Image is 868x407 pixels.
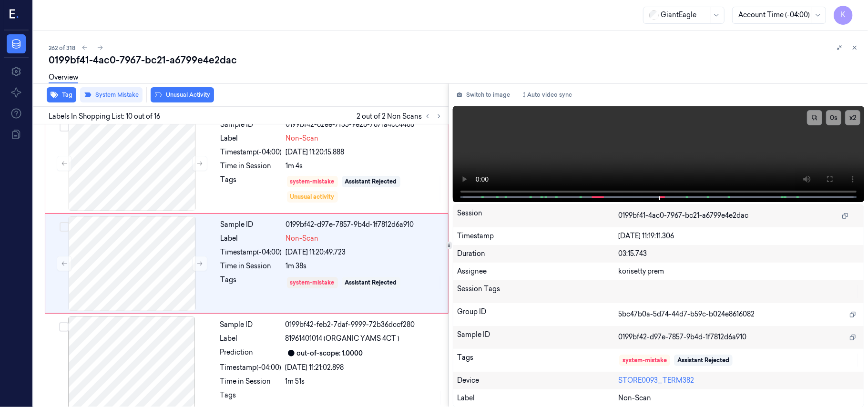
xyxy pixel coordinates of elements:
span: 0199bf41-4ac0-7967-bc21-a6799e4e2dac [618,211,748,221]
div: STORE0093_TERM382 [618,376,860,386]
div: Sample ID [220,320,282,330]
div: [DATE] 11:20:49.723 [286,247,442,257]
span: 5bc47b0a-5d74-44d7-b59c-b024e8616082 [618,309,755,319]
a: Overview [49,72,78,83]
div: 0199bf41-4ac0-7967-bc21-a6799e4e2dac [49,53,860,67]
div: 0199bf42-62ee-7f35-9e28-7871a4cc4488 [286,120,442,130]
div: [DATE] 11:19:11.306 [618,231,860,241]
div: out-of-scope: 1.0000 [297,348,363,358]
div: 0199bf42-feb2-7daf-9999-72b36dccf280 [286,320,443,330]
button: K [834,6,853,25]
span: Labels In Shopping List: 10 out of 16 [49,112,160,122]
span: 0199bf42-d97e-7857-9b4d-1f7812d6a910 [618,332,746,342]
div: 03:15.743 [618,249,860,259]
div: [DATE] 11:20:15.888 [286,147,442,157]
div: korisetty prem [618,266,860,276]
div: Time in Session [221,161,282,171]
div: Label [221,234,282,244]
div: Timestamp (-04:00) [220,363,282,373]
div: [DATE] 11:21:02.898 [286,363,443,373]
button: 0s [826,110,841,125]
div: Tags [221,175,282,203]
div: 1m 4s [286,161,442,171]
span: Non-Scan [286,133,319,143]
div: Timestamp (-04:00) [221,147,282,157]
div: Time in Session [220,376,282,387]
button: System Mistake [80,87,143,102]
div: Assistant Rejected [345,278,397,287]
div: Sample ID [457,330,618,345]
button: x2 [845,110,860,125]
div: Label [221,133,282,143]
div: Assignee [457,266,618,276]
button: Select row [59,322,69,332]
div: Group ID [457,307,618,322]
div: Session Tags [457,284,618,299]
div: Tags [220,390,282,406]
div: Session [457,208,618,224]
div: Assistant Rejected [677,356,729,365]
div: Tags [221,275,282,290]
div: system-mistake [623,356,667,365]
span: 81961401014 (ORGANIC YAMS 4CT ) [286,334,400,344]
span: 2 out of 2 Non Scans [357,111,445,122]
div: 1m 51s [286,376,443,387]
div: Duration [457,249,618,259]
div: Label [457,393,618,403]
div: Prediction [220,347,282,359]
button: Switch to image [453,87,514,102]
div: Time in Session [221,261,282,271]
div: Timestamp [457,231,618,241]
div: system-mistake [290,177,335,186]
button: Tag [47,87,76,102]
button: Select row [60,222,69,232]
div: system-mistake [290,278,335,287]
div: 0199bf42-d97e-7857-9b4d-1f7812d6a910 [286,220,442,230]
span: Non-Scan [286,234,319,244]
div: Unusual activity [290,193,335,201]
div: Tags [457,353,618,368]
button: Select row [60,122,69,132]
div: Label [220,334,282,344]
div: 1m 38s [286,261,442,271]
div: Sample ID [221,220,282,230]
span: Non-Scan [618,393,651,403]
div: Assistant Rejected [345,177,397,186]
span: 262 of 318 [49,44,75,52]
button: Unusual Activity [151,87,214,102]
button: Auto video sync [518,87,576,102]
div: Sample ID [221,120,282,130]
div: Timestamp (-04:00) [221,247,282,257]
div: Device [457,376,618,386]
